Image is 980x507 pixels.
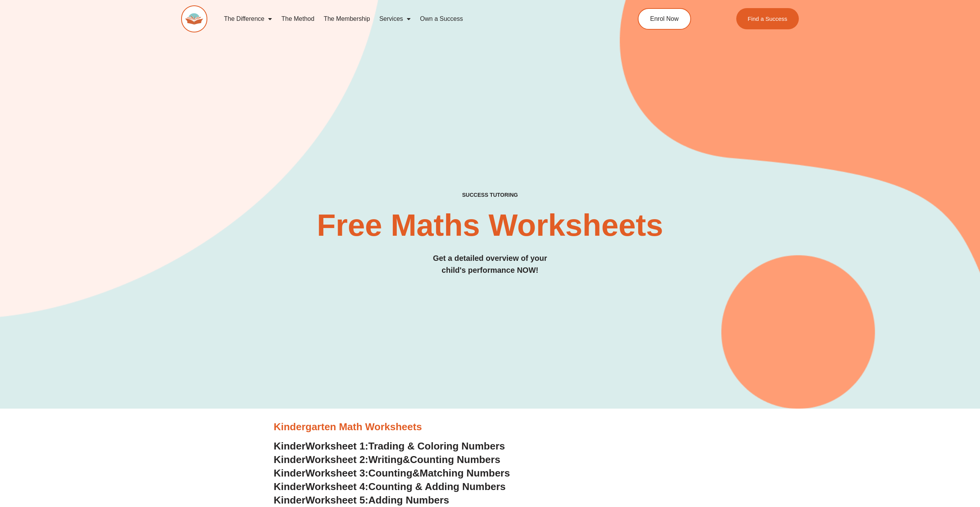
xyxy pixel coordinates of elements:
span: Worksheet 2: [306,454,369,465]
a: Find a Success [736,8,799,29]
h4: SUCCESS TUTORING​ [181,192,799,198]
a: Own a Success [415,10,467,28]
a: Services [375,10,415,28]
a: The Method [277,10,319,28]
span: Worksheet 3: [306,467,369,479]
h2: Free Maths Worksheets​ [181,210,799,241]
span: Kinder [274,440,306,452]
span: Counting [369,467,413,479]
span: Worksheet 5: [306,494,369,506]
a: KinderWorksheet 1:Trading & Coloring Numbers [274,440,505,452]
iframe: Chat Widget [851,420,980,507]
a: KinderWorksheet 2:Writing&Counting Numbers [274,454,501,465]
span: Counting Numbers [410,454,500,465]
span: Kinder [274,481,306,492]
span: Kinder [274,467,306,479]
h3: Kindergarten Math Worksheets [274,421,707,434]
span: Worksheet 4: [306,481,369,492]
a: The Membership [319,10,375,28]
h3: Get a detailed overview of your child's performance NOW! [181,252,799,276]
span: Kinder [274,494,306,506]
a: KinderWorksheet 3:Counting&Matching Numbers [274,467,510,479]
span: Adding Numbers [369,494,449,506]
a: Enrol Now [638,8,691,30]
span: Kinder [274,454,306,465]
a: KinderWorksheet 5:Adding Numbers [274,494,449,506]
span: Find a Success [748,16,788,22]
span: Trading & Coloring Numbers [369,440,505,452]
span: Counting & Adding Numbers [369,481,506,492]
span: Writing [369,454,403,465]
a: KinderWorksheet 4:Counting & Adding Numbers [274,481,506,492]
span: Matching Numbers [420,467,510,479]
nav: Menu [219,10,603,28]
a: The Difference [219,10,277,28]
span: Worksheet 1: [306,440,369,452]
span: Enrol Now [650,16,679,22]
